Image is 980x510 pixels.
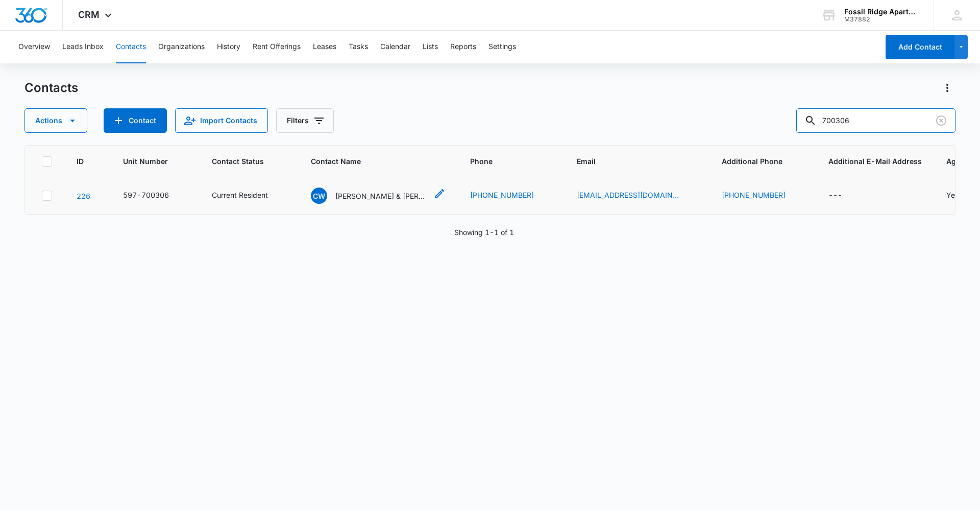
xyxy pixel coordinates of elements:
span: Contact Name [311,156,431,167]
div: Additional E-Mail Address - - Select to Edit Field [828,190,861,202]
button: Calendar [380,31,410,63]
button: Contacts [116,31,146,63]
button: Add Contact [886,35,954,59]
div: Phone - 970-342-9111 - Select to Edit Field [470,190,552,202]
span: CRM [78,9,100,20]
div: Unit Number - 597-700306 - Select to Edit Field [123,190,187,202]
button: Import Contacts [175,108,268,133]
a: [PHONE_NUMBER] [470,190,534,200]
span: Contact Status [212,156,272,167]
span: Unit Number [123,156,187,167]
button: Rent Offerings [253,31,301,63]
div: Additional Phone - 3039959334 - Select to Edit Field [722,190,804,202]
div: Email - samfoster26@yahoo.com - Select to Edit Field [577,190,697,202]
div: account name [844,8,919,16]
div: Agree to Subscribe - Yes - Select to Edit Field [946,190,977,202]
button: Tasks [349,31,368,63]
button: Organizations [158,31,205,63]
p: Showing 1-1 of 1 [454,227,514,238]
button: Clear [933,112,949,129]
button: Lists [423,31,438,63]
button: History [217,31,240,63]
h1: Contacts [24,80,78,96]
p: [PERSON_NAME] & [PERSON_NAME] [335,191,427,201]
span: ID [77,156,84,167]
button: Leases [313,31,336,63]
div: --- [828,190,842,202]
input: Search Contacts [796,108,955,133]
span: Phone [470,156,537,167]
button: Add Contact [104,108,167,133]
div: Yes [946,190,959,200]
a: [PHONE_NUMBER] [722,190,786,200]
span: Additional Phone [722,156,804,167]
div: Contact Status - Current Resident - Select to Edit Field [212,190,286,202]
button: Filters [276,108,334,133]
a: [EMAIL_ADDRESS][DOMAIN_NAME] [577,190,679,200]
div: account id [844,16,919,23]
button: Overview [18,31,50,63]
div: Current Resident [212,190,268,200]
button: Actions [939,80,955,96]
a: Navigate to contact details page for Cody Walker & Samantha Foster [77,192,90,200]
div: 597-700306 [123,190,169,200]
button: Settings [488,31,516,63]
button: Actions [24,108,87,133]
div: Contact Name - Cody Walker & Samantha Foster - Select to Edit Field [311,188,446,204]
button: Reports [450,31,476,63]
span: CW [311,188,327,204]
button: Leads Inbox [62,31,104,63]
span: Additional E-Mail Address [828,156,922,167]
span: Email [577,156,682,167]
